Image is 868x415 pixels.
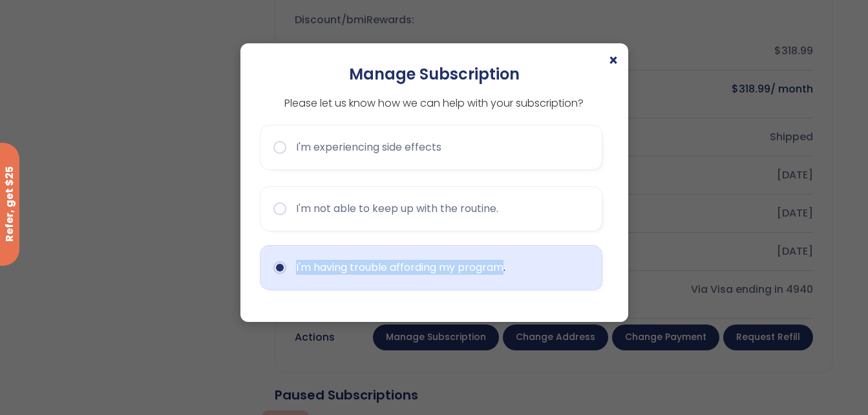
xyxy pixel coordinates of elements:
p: Please let us know how we can help with your subscription? [260,95,609,112]
button: I'm not able to keep up with the routine. [260,186,602,231]
h2: Manage Subscription [260,63,609,85]
button: I'm experiencing side effects [260,125,602,170]
button: I'm having trouble affording my program. [260,245,602,290]
span: × [608,53,619,69]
